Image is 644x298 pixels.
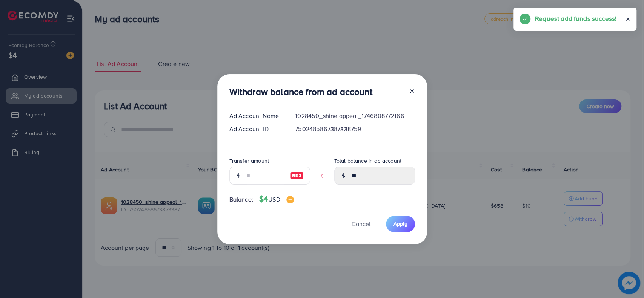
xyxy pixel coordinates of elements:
[342,216,380,232] button: Cancel
[289,112,421,120] div: 1028450_shine appeal_1746808772166
[259,194,294,204] h4: $4
[352,220,370,228] span: Cancel
[223,125,289,133] div: Ad Account ID
[334,157,401,165] label: Total balance in ad account
[289,125,421,133] div: 7502485867387338759
[386,216,415,232] button: Apply
[229,86,372,97] h3: Withdraw balance from ad account
[393,220,407,228] span: Apply
[229,157,269,165] label: Transfer amount
[223,112,289,120] div: Ad Account Name
[535,14,616,23] h5: Request add funds success!
[286,196,294,203] img: image
[290,171,304,180] img: image
[229,195,253,204] span: Balance:
[268,195,280,203] span: USD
